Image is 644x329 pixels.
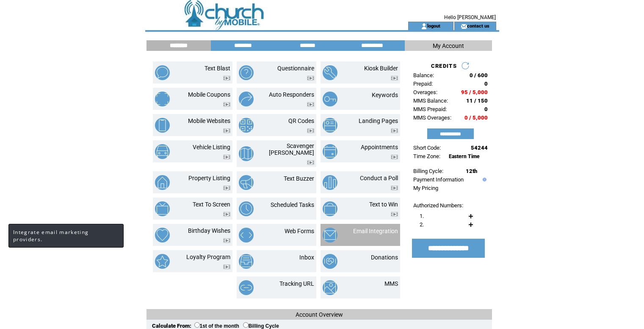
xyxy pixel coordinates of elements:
[223,128,230,133] img: video.png
[413,106,447,112] span: MMS Prepaid:
[391,128,398,133] img: video.png
[239,254,254,269] img: inbox.png
[307,160,314,165] img: video.png
[323,254,337,269] img: donations.png
[269,142,314,156] a: Scavenger [PERSON_NAME]
[152,323,191,329] span: Calculate From:
[223,102,230,107] img: video.png
[467,23,489,28] a: contact us
[223,212,230,217] img: video.png
[155,254,170,269] img: loyalty-program.png
[323,280,337,295] img: mms.png
[391,76,398,81] img: video.png
[243,322,249,328] input: Billing Cycle
[188,175,230,181] a: Property Listing
[194,323,239,329] label: 1st of the month
[466,168,477,174] span: 12th
[466,98,488,104] span: 11 / 150
[369,201,398,208] a: Text to Win
[188,91,230,98] a: Mobile Coupons
[223,155,230,159] img: video.png
[269,91,314,98] a: Auto Responders
[307,76,314,81] img: video.png
[186,254,230,260] a: Loyalty Program
[155,175,170,190] img: property-listing.png
[364,65,398,72] a: Kiosk Builder
[239,280,254,295] img: tracking-url.png
[413,176,464,183] a: Payment Information
[361,144,398,151] a: Appointments
[323,228,337,243] img: email-integration.png
[299,254,314,261] a: Inbox
[223,76,230,81] img: video.png
[413,89,437,95] span: Overages:
[391,155,398,159] img: video.png
[391,186,398,190] img: video.png
[188,117,230,124] a: Mobile Websites
[461,23,467,30] img: contact_us_icon.gif
[223,186,230,190] img: video.png
[239,228,254,243] img: web-forms.png
[155,92,170,106] img: mobile-coupons.png
[464,114,488,121] span: 0 / 5,000
[284,175,314,182] a: Text Buzzer
[484,106,488,112] span: 0
[470,72,488,78] span: 0 / 600
[223,265,230,269] img: video.png
[271,201,314,208] a: Scheduled Tasks
[205,65,230,72] a: Text Blast
[239,146,254,161] img: scavenger-hunt.png
[431,63,457,69] span: CREDITS
[413,202,463,209] span: Authorized Numbers:
[239,175,254,190] img: text-buzzer.png
[307,128,314,133] img: video.png
[277,65,314,72] a: Questionnaire
[279,280,314,287] a: Tracking URL
[323,201,337,216] img: text-to-win.png
[471,145,488,151] span: 54244
[239,65,254,80] img: questionnaire.png
[243,323,279,329] label: Billing Cycle
[384,280,398,287] a: MMS
[239,118,254,133] img: qr-codes.png
[296,311,343,318] span: Account Overview
[239,92,254,106] img: auto-responders.png
[360,175,398,181] a: Conduct a Poll
[484,81,488,87] span: 0
[223,238,230,243] img: video.png
[391,212,398,217] img: video.png
[413,145,441,151] span: Short Code:
[420,213,424,219] span: 1.
[285,228,314,234] a: Web Forms
[353,228,398,234] a: Email Integration
[427,23,440,28] a: logout
[372,92,398,98] a: Keywords
[288,117,314,124] a: QR Codes
[433,42,464,49] span: My Account
[420,221,424,228] span: 2.
[155,118,170,133] img: mobile-websites.png
[188,227,230,234] a: Birthday Wishes
[323,175,337,190] img: conduct-a-poll.png
[449,153,480,159] span: Eastern Time
[307,102,314,107] img: video.png
[481,178,486,181] img: help.gif
[421,23,427,30] img: account_icon.gif
[155,144,170,159] img: vehicle-listing.png
[13,229,88,243] span: Integrate email marketing providers.
[239,201,254,216] img: scheduled-tasks.png
[359,117,398,124] a: Landing Pages
[413,114,451,121] span: MMS Overages:
[155,228,170,243] img: birthday-wishes.png
[371,254,398,261] a: Donations
[155,201,170,216] img: text-to-screen.png
[323,118,337,133] img: landing-pages.png
[413,168,443,174] span: Billing Cycle:
[413,153,440,159] span: Time Zone:
[444,14,496,20] span: Hello [PERSON_NAME]
[155,65,170,80] img: text-blast.png
[194,322,200,328] input: 1st of the month
[193,144,230,151] a: Vehicle Listing
[413,98,448,104] span: MMS Balance:
[323,65,337,80] img: kiosk-builder.png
